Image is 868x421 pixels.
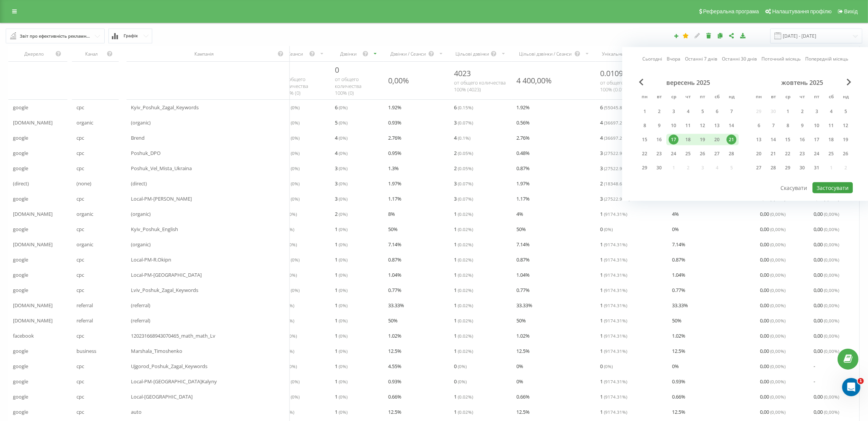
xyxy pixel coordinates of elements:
div: 25 [826,149,836,159]
span: 4023 [454,68,471,78]
div: нд 28 вер 2025 р. [724,148,739,159]
button: Застосувати [812,182,853,193]
div: 4 400,00% [516,75,552,86]
div: 30 [654,163,664,173]
a: Вчора [667,55,680,62]
div: вт 16 вер 2025 р. [652,134,666,145]
span: ( 0 %) [339,180,347,187]
div: 19 [841,135,850,145]
div: пн 29 вер 2025 р. [637,162,652,174]
abbr: середа [668,92,679,103]
span: Kyiv_Poshuk_English [131,225,178,234]
abbr: неділя [726,92,737,103]
span: 1 [454,209,473,218]
span: ( 0 %) [288,211,297,217]
div: 10 [812,121,822,131]
div: пт 31 жовт 2025 р. [809,162,824,174]
div: 12 [698,121,707,131]
div: 7 [768,121,778,131]
span: 4 % [672,209,679,218]
div: Унікальних дзвінків [600,51,646,57]
div: пн 27 жовт 2025 р. [752,162,766,174]
abbr: понеділок [639,92,650,103]
div: Кампанія [131,51,277,57]
span: 1 [858,378,864,384]
div: пн 20 жовт 2025 р. [752,148,766,159]
span: ( 0 %) [291,104,300,110]
a: Сьогодні [642,55,662,62]
div: пт 24 жовт 2025 р. [809,148,824,159]
div: сб 6 вер 2025 р. [710,106,724,117]
div: чт 25 вер 2025 р. [681,148,695,159]
div: 26 [698,149,707,159]
span: 257 [282,194,300,203]
div: чт 18 вер 2025 р. [681,134,695,145]
abbr: п’ятниця [811,92,822,103]
span: 0,00 [814,225,839,234]
abbr: неділя [840,92,851,103]
span: 4 [335,148,347,158]
div: Звіт про ефективність рекламних кампаній [20,32,91,40]
span: 50 % [388,225,398,234]
span: ( 0 %) [291,120,300,126]
span: 0,00 [760,225,785,234]
span: 312 [282,103,300,112]
span: 0.0109 [600,68,623,78]
iframe: Intercom live chat [842,378,860,396]
span: ( 0 %) [291,196,300,202]
span: ( 0 %) [291,165,300,171]
div: нд 12 жовт 2025 р. [838,120,853,131]
span: (direct) [131,179,147,188]
a: Поточний місяць [761,55,801,62]
span: 540 [282,118,300,127]
div: 17 [669,135,678,145]
span: ( 0.05 %) [458,150,473,156]
div: 3 [669,107,678,116]
div: 23 [654,149,664,159]
div: ср 22 жовт 2025 р. [780,148,795,159]
span: google [13,164,28,173]
span: ( 0,00 %) [770,211,785,217]
span: ( 0.07 %) [458,120,473,126]
div: вт 9 вер 2025 р. [652,120,666,131]
span: ( 27522.94 %) [604,150,630,156]
abbr: п’ятниця [697,92,708,103]
div: 9 [654,121,664,131]
span: ( 0 %) [291,135,300,141]
span: google [13,133,28,142]
span: 1.3 % [388,164,399,173]
div: 31 [812,163,822,173]
div: ср 10 вер 2025 р. [666,120,681,131]
span: Previous Month [639,79,643,86]
div: 25 [683,149,693,159]
div: 4 [683,107,693,116]
span: (organic) [131,118,151,127]
span: 0 [600,225,613,234]
span: ( 27522.94 %) [604,165,630,171]
div: нд 21 вер 2025 р. [724,134,739,145]
div: 21 [726,135,736,145]
div: сб 11 жовт 2025 р. [824,120,838,131]
div: нд 7 вер 2025 р. [724,106,739,117]
div: нд 5 жовт 2025 р. [838,106,853,117]
span: ( 55045.87 %) [604,104,630,110]
div: 14 [726,121,736,131]
div: 16 [797,135,807,145]
span: 2.76 % [516,133,530,142]
div: 11 [683,121,693,131]
div: 14 [768,135,778,145]
abbr: понеділок [753,92,764,103]
span: 0.95 % [388,148,401,158]
span: 4 [335,133,347,142]
span: 1.17 % [516,194,530,203]
div: ср 24 вер 2025 р. [666,148,681,159]
span: 1 [600,209,627,218]
div: сб 13 вер 2025 р. [710,120,724,131]
span: ( 0 %) [339,150,347,156]
span: google [13,103,28,112]
span: Local-PM-[PERSON_NAME] [131,194,192,203]
span: 4 % [516,209,523,218]
div: 29 [640,163,650,173]
div: жовтень 2025 [752,79,853,86]
span: 50 % [516,225,526,234]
